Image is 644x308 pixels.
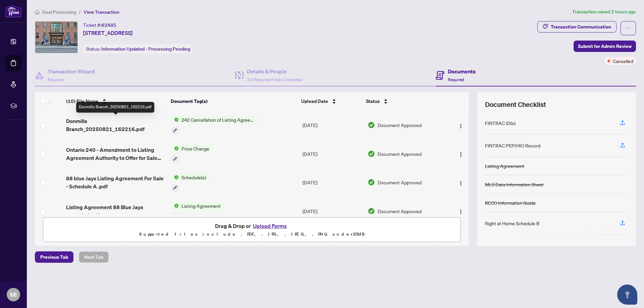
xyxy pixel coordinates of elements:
span: Donmills Branch_20250821_162216.pdf [66,117,166,133]
span: Submit for Admin Review [578,41,632,52]
span: Document Approved [378,207,422,215]
span: MI [10,290,17,299]
button: Previous Tab [35,251,73,263]
span: Document Approved [378,179,422,186]
span: (10) File Name [66,98,98,105]
span: Document Approved [378,150,422,158]
div: Transaction Communication [551,21,611,32]
button: Logo [455,206,466,217]
img: Logo [458,152,464,157]
td: [DATE] [300,168,365,197]
span: Status [366,98,380,105]
span: Listing Agreement 88 Blue Jays corrected.pdf [66,203,166,219]
div: FINTRAC PEP/HIO Record [485,142,540,149]
span: Previous Tab [40,252,68,262]
button: Logo [455,120,466,130]
span: Drag & Drop orUpload FormsSupported files include .PDF, .JPG, .JPEG, .PNG under25MB [43,218,461,242]
span: Required [48,77,64,82]
img: Logo [458,123,464,129]
span: Deal Processing [42,9,76,15]
span: Required [448,77,464,82]
span: Cancelled [613,57,633,65]
img: Status Icon [171,174,179,181]
p: Supported files include .PDF, .JPG, .JPEG, .PNG under 25 MB [47,230,457,238]
h4: Transaction Wizard [48,67,95,75]
div: Status: [83,44,193,53]
span: ellipsis [626,26,631,30]
button: Submit for Admin Review [574,41,636,52]
button: Status IconListing Agreement [171,202,223,220]
button: Logo [455,177,466,188]
td: [DATE] [300,197,365,226]
span: [STREET_ADDRESS] [83,29,132,37]
span: 3/3 Required Fields Completed [247,77,303,82]
li: / [79,8,81,16]
span: Document Checklist [485,100,546,109]
h4: Details & People [247,67,303,75]
span: 42485 [101,22,116,28]
div: RECO Information Guide [485,199,536,206]
div: Donmills Branch_20250821_162216.pdf [76,102,154,113]
button: Status IconPrice Change [171,145,212,163]
span: View Transaction [84,9,119,15]
img: Logo [458,209,464,214]
button: Status IconSchedule(s) [171,174,209,192]
button: Next Tab [79,251,109,263]
article: Transaction saved 2 hours ago [572,8,636,16]
div: MLS Data Information Sheet [485,181,544,188]
button: Logo [455,148,466,159]
img: Document Status [368,150,375,158]
span: 88 blue Jays Listing Agreement For Sale - Schedule A .pdf [66,174,166,190]
button: Upload Forms [251,222,289,230]
th: Upload Date [299,92,363,111]
img: Document Status [368,207,375,215]
th: Document Tag(s) [168,92,299,111]
span: home [35,10,40,14]
th: (10) File Name [63,92,168,111]
div: FINTRAC ID(s) [485,119,516,127]
button: Status Icon242 Cancellation of Listing Agreement - Authority to Offer for Sale [171,116,258,134]
td: [DATE] [300,111,365,139]
span: Price Change [179,145,212,152]
span: Information Updated - Processing Pending [101,46,190,52]
img: Document Status [368,121,375,129]
img: Logo [458,181,464,186]
img: Status Icon [171,202,179,209]
img: logo [5,5,21,17]
td: [DATE] [300,139,365,168]
img: IMG-C12087669_1.jpg [35,21,77,53]
img: Status Icon [171,116,179,123]
span: Listing Agreement [179,202,223,209]
th: Status [363,92,444,111]
div: Ticket #: [83,21,116,29]
span: Document Approved [378,121,422,129]
img: Status Icon [171,145,179,152]
span: Ontario 240 - Amendment to Listing Agreement Authority to Offer for Sale Price Change_Extension_A... [66,146,166,162]
h4: Documents [448,67,476,75]
span: Upload Date [301,98,328,105]
div: Listing Agreement [485,162,524,170]
span: Schedule(s) [179,174,209,181]
span: 242 Cancellation of Listing Agreement - Authority to Offer for Sale [179,116,258,123]
div: Right at Home Schedule B [485,220,539,227]
button: Transaction Communication [537,21,616,33]
span: Drag & Drop or [215,222,289,230]
img: Document Status [368,179,375,186]
button: Open asap [617,285,637,305]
